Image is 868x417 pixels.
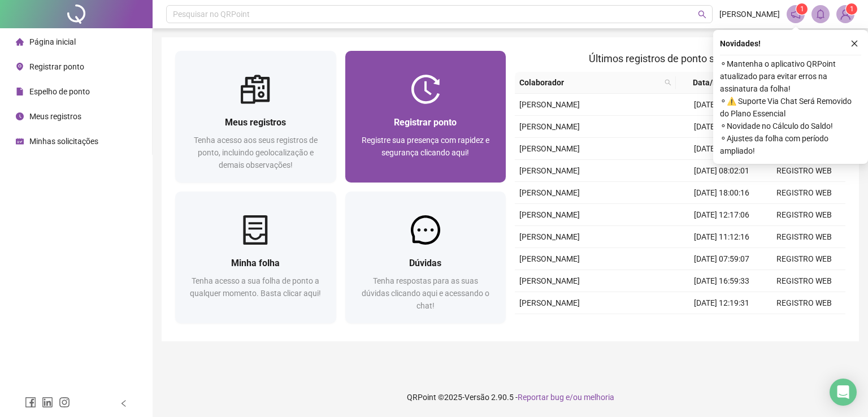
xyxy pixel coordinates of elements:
span: [PERSON_NAME] [519,232,580,241]
span: facebook [25,397,36,408]
sup: Atualize o seu contato no menu Meus Dados [846,3,857,15]
td: [DATE] 12:19:31 [680,292,763,314]
td: [DATE] 18:00:16 [680,182,763,204]
span: Novidades ! [720,37,761,50]
sup: 1 [796,3,808,15]
td: REGISTRO WEB [763,270,845,292]
td: REGISTRO WEB [763,314,845,336]
span: Espelho de ponto [29,87,90,96]
span: [PERSON_NAME] [519,188,580,197]
a: DúvidasTenha respostas para as suas dúvidas clicando aqui e acessando o chat! [345,192,506,323]
span: Minhas solicitações [29,137,98,146]
span: Dúvidas [409,258,441,268]
span: file [16,88,24,95]
span: schedule [16,137,24,145]
span: Tenha acesso aos seus registros de ponto, incluindo geolocalização e demais observações! [194,136,318,170]
span: clock-circle [16,112,24,120]
span: Versão [465,393,489,402]
span: [PERSON_NAME] [719,8,780,20]
span: instagram [59,397,70,408]
td: [DATE] 11:05:09 [680,314,763,336]
td: REGISTRO WEB [763,204,845,226]
span: Últimos registros de ponto sincronizados [589,53,771,64]
td: [DATE] 07:59:07 [680,248,763,270]
span: [PERSON_NAME] [519,298,580,307]
td: [DATE] 11:12:16 [680,226,763,248]
footer: QRPoint © 2025 - 2.90.5 - [153,377,868,417]
td: [DATE] 12:24:41 [680,116,763,138]
td: [DATE] 18:00:03 [680,94,763,116]
span: [PERSON_NAME] [519,144,580,153]
span: ⚬ ⚠️ Suporte Via Chat Será Removido do Plano Essencial [720,95,861,120]
span: linkedin [42,397,53,408]
span: Reportar bug e/ou melhoria [518,393,614,402]
th: Data/Hora [676,72,756,94]
td: [DATE] 16:59:33 [680,270,763,292]
span: environment [16,63,24,71]
span: Meus registros [29,112,81,121]
img: 90980 [837,6,854,23]
span: search [698,10,706,19]
span: search [665,79,671,86]
span: [PERSON_NAME] [519,254,580,263]
span: bell [815,9,826,19]
a: Meus registrosTenha acesso aos seus registros de ponto, incluindo geolocalização e demais observa... [175,51,336,183]
span: notification [791,9,801,19]
td: [DATE] 08:02:01 [680,160,763,182]
span: Registrar ponto [29,62,84,71]
span: left [120,399,128,407]
span: 1 [800,5,804,13]
span: Registre sua presença com rapidez e segurança clicando aqui! [362,136,489,157]
span: [PERSON_NAME] [519,210,580,219]
td: REGISTRO WEB [763,160,845,182]
span: Tenha acesso a sua folha de ponto a qualquer momento. Basta clicar aqui! [190,276,321,298]
td: REGISTRO WEB [763,248,845,270]
span: Data/Hora [680,76,743,89]
span: Tenha respostas para as suas dúvidas clicando aqui e acessando o chat! [362,276,489,310]
span: [PERSON_NAME] [519,166,580,175]
span: Registrar ponto [394,117,457,128]
span: ⚬ Ajustes da folha com período ampliado! [720,132,861,157]
div: Open Intercom Messenger [830,379,857,406]
a: Minha folhaTenha acesso a sua folha de ponto a qualquer momento. Basta clicar aqui! [175,192,336,323]
td: [DATE] 11:25:32 [680,138,763,160]
span: ⚬ Mantenha o aplicativo QRPoint atualizado para evitar erros na assinatura da folha! [720,58,861,95]
a: Registrar pontoRegistre sua presença com rapidez e segurança clicando aqui! [345,51,506,183]
span: Colaborador [519,76,660,89]
td: REGISTRO WEB [763,226,845,248]
span: Minha folha [231,258,280,268]
span: Meus registros [225,117,286,128]
td: [DATE] 12:17:06 [680,204,763,226]
span: close [850,40,858,47]
td: REGISTRO WEB [763,292,845,314]
span: 1 [850,5,854,13]
span: [PERSON_NAME] [519,122,580,131]
td: REGISTRO WEB [763,182,845,204]
span: ⚬ Novidade no Cálculo do Saldo! [720,120,861,132]
span: [PERSON_NAME] [519,276,580,285]
span: home [16,38,24,46]
span: [PERSON_NAME] [519,100,580,109]
span: Página inicial [29,37,76,46]
span: search [662,74,674,91]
